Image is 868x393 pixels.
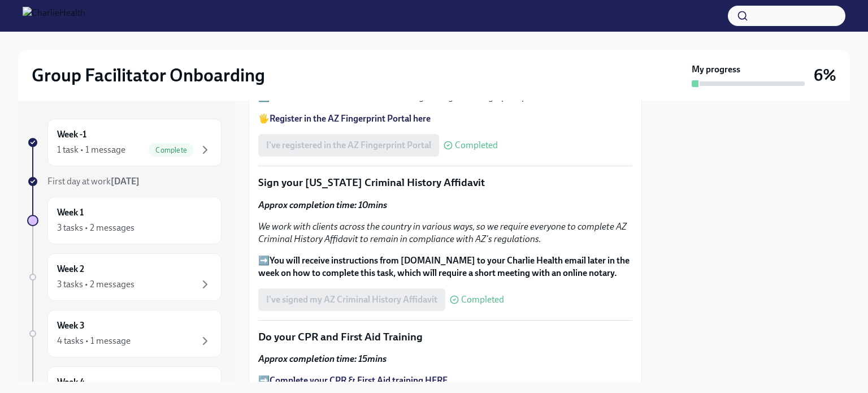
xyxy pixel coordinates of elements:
[57,376,85,388] h6: Week 4
[57,319,85,332] h6: Week 3
[27,253,222,301] a: Week 23 tasks • 2 messages
[57,335,131,347] div: 4 tasks • 1 message
[258,353,387,364] strong: Approx completion time: 15mins
[23,7,85,25] img: CharlieHealth
[57,144,125,156] div: 1 task • 1 message
[57,206,84,219] h6: Week 1
[323,92,398,102] a: THESE instructions
[455,141,498,150] span: Completed
[461,295,504,304] span: Completed
[258,374,632,387] p: ➡️
[258,113,632,125] p: 🖐️
[27,310,222,357] a: Week 34 tasks • 1 message
[57,263,84,275] h6: Week 2
[270,375,448,386] a: Complete your CPR & First Aid training HERE
[692,63,740,76] strong: My progress
[27,119,222,166] a: Week -11 task • 1 messageComplete
[27,175,222,188] a: First day at work[DATE]
[258,221,627,244] em: We work with clients across the country in various ways, so we require everyone to complete AZ Cr...
[32,64,265,87] h2: Group Facilitator Onboarding
[57,128,86,141] h6: Week -1
[258,330,632,344] p: Do your CPR and First Aid Training
[258,255,630,278] strong: You will receive instructions from [DOMAIN_NAME] to your Charlie Health email later in the week o...
[814,65,836,85] h3: 6%
[270,113,431,124] a: Register in the AZ Fingerprint Portal here
[258,175,632,190] p: Sign your [US_STATE] Criminal History Affidavit
[258,254,632,279] p: ➡️
[27,197,222,244] a: Week 13 tasks • 2 messages
[57,222,134,234] div: 3 tasks • 2 messages
[111,176,140,187] strong: [DATE]
[258,200,387,210] strong: Approx completion time: 10mins
[149,146,194,154] span: Complete
[57,278,134,291] div: 3 tasks • 2 messages
[47,176,140,187] span: First day at work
